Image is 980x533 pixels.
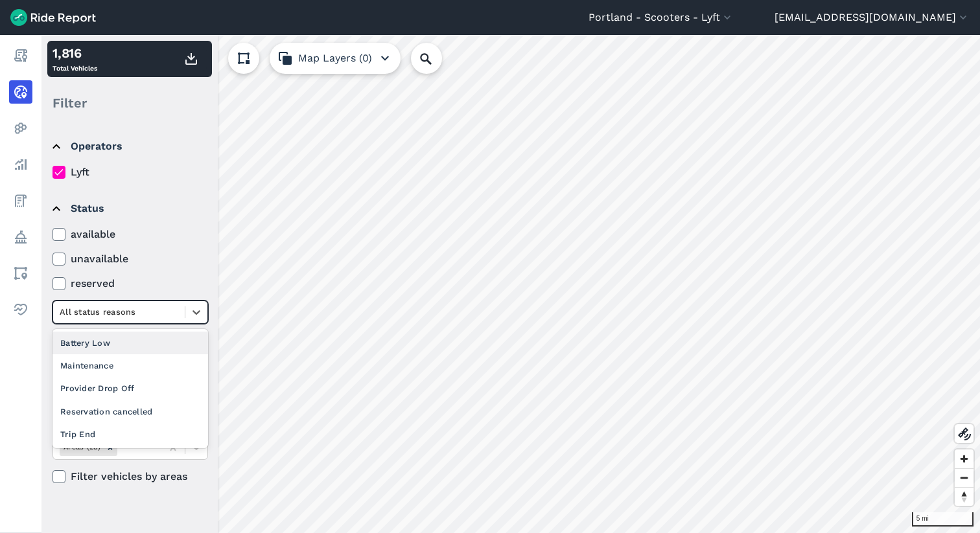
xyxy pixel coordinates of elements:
button: Reset bearing to north [955,487,974,506]
button: Zoom out [955,468,974,487]
summary: Operators [52,128,206,164]
div: Trip End [52,423,208,446]
label: reserved [52,276,208,291]
div: 5 mi [912,512,974,527]
a: Report [9,44,32,67]
button: [EMAIL_ADDRESS][DOMAIN_NAME] [775,10,970,25]
a: Heatmaps [9,117,32,140]
a: Realtime [9,80,32,104]
img: Ride Report [10,9,96,26]
div: Maintenance [52,354,208,377]
a: Health [9,298,32,321]
canvas: Map [41,35,980,533]
button: Portland - Scooters - Lyft [589,10,734,25]
a: Analyze [9,153,32,176]
label: unavailable [52,251,208,267]
input: Search Location or Vehicles [411,43,463,74]
div: Battery Low [52,332,208,354]
div: Provider Drop Off [52,377,208,400]
label: available [52,227,208,242]
label: Filter vehicles by areas [52,469,208,484]
summary: Status [52,190,206,227]
a: Areas [9,262,32,285]
a: Fees [9,189,32,212]
div: 1,816 [52,43,97,63]
div: Reservation cancelled [52,400,208,423]
div: Total Vehicles [52,43,97,74]
button: Map Layers (0) [270,43,401,74]
label: Lyft [52,164,208,180]
button: Zoom in [955,449,974,468]
a: Policy [9,225,32,249]
div: Filter [47,83,212,123]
